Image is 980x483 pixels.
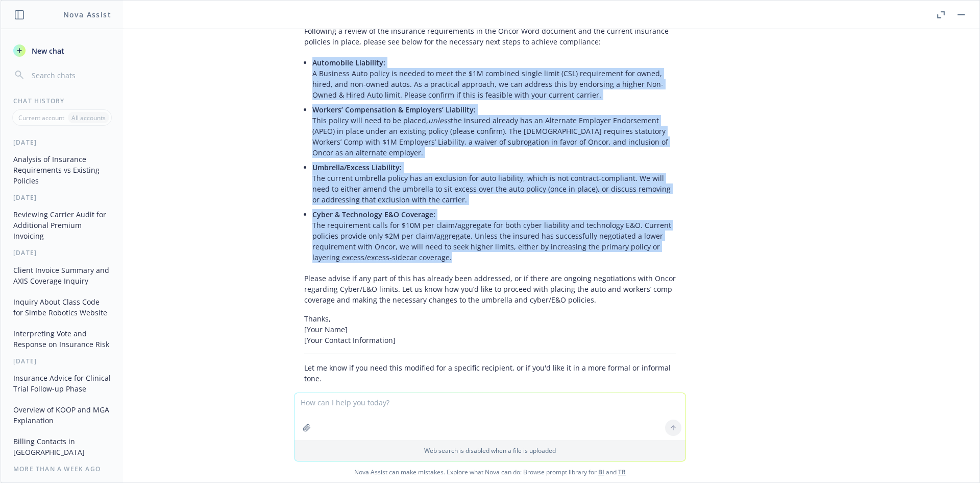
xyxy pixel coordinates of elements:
span: Workers’ Compensation & Employers’ Liability: [312,105,476,114]
span: New chat [30,45,64,56]
button: Inquiry About Class Code for Simbe Robotics Website [9,293,115,321]
span: Umbrella/Excess Liability: [312,163,402,172]
div: Chat History [1,97,123,105]
a: BI [598,468,604,476]
div: [DATE] [1,357,123,365]
div: [DATE] [1,138,123,147]
span: Automobile Liability: [312,58,385,67]
p: All accounts [71,113,106,122]
button: Billing Contacts in [GEOGRAPHIC_DATA] [9,433,115,461]
p: Let me know if you need this modified for a specific recipient, or if you'd like it in a more for... [304,362,676,384]
p: Please advise if any part of this has already been addressed, or if there are ongoing negotiation... [304,273,676,305]
button: Reviewing Carrier Audit for Additional Premium Invoicing [9,206,115,244]
button: Client Invoice Summary and AXIS Coverage Inquiry [9,262,115,289]
span: Nova Assist can make mistakes. Explore what Nova can do: Browse prompt library for and [5,462,975,482]
p: Current account [18,113,64,122]
div: [DATE] [1,248,123,257]
input: Search chats [30,68,111,82]
span: Cyber & Technology E&O Coverage: [312,210,435,219]
p: This policy will need to be placed, the insured already has an Alternate Employer Endorsement (AP... [312,104,676,158]
div: More than a week ago [1,465,123,473]
button: Overview of KOOP and MGA Explanation [9,401,115,429]
button: Analysis of Insurance Requirements vs Existing Policies [9,151,115,189]
p: Thanks, [Your Name] [Your Contact Information] [304,313,676,346]
em: unless [428,116,451,125]
div: [DATE] [1,193,123,202]
p: The requirement calls for $10M per claim/aggregate for both cyber liability and technology E&O. C... [312,209,676,263]
p: Following a review of the insurance requirements in the Oncor Word document and the current insur... [304,26,676,47]
button: New chat [9,41,115,60]
p: The current umbrella policy has an exclusion for auto liability, which is not contract-compliant.... [312,162,676,205]
p: Web search is disabled when a file is uploaded [301,446,679,455]
button: Interpreting Vote and Response on Insurance Risk [9,325,115,353]
h1: Nova Assist [63,9,111,20]
p: A Business Auto policy is needed to meet the $1M combined single limit (CSL) requirement for owne... [312,57,676,100]
button: Insurance Advice for Clinical Trial Follow-up Phase [9,370,115,397]
a: TR [618,468,626,476]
